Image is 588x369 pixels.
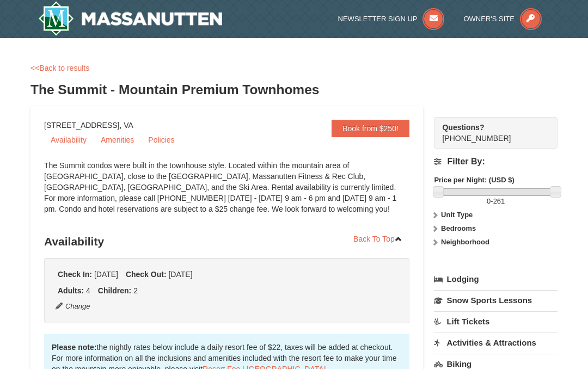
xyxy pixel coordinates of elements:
[168,270,192,279] span: [DATE]
[463,15,542,23] a: Owner's Site
[493,197,505,205] span: 261
[442,122,538,143] span: [PHONE_NUMBER]
[44,160,409,225] div: The Summit condos were built in the townhouse style. Located within the mountain area of [GEOGRAP...
[133,286,138,295] span: 2
[434,269,558,289] a: Lodging
[94,270,118,279] span: [DATE]
[338,15,445,23] a: Newsletter Sign Up
[126,270,167,279] strong: Check Out:
[98,286,131,295] strong: Children:
[38,1,222,36] a: Massanutten Resort
[94,132,140,148] a: Amenities
[487,197,491,205] span: 0
[434,333,558,353] a: Activities & Attractions
[463,15,514,23] span: Owner's Site
[58,270,92,279] strong: Check In:
[442,123,484,132] strong: Questions?
[346,231,409,247] a: Back To Top
[142,132,181,148] a: Policies
[332,120,409,137] a: Book from $250!
[38,1,222,36] img: Massanutten Resort Logo
[58,286,84,295] strong: Adults:
[30,79,558,101] h3: The Summit - Mountain Premium Townhomes
[434,196,558,207] label: -
[30,64,89,72] a: <<Back to results
[441,238,489,246] strong: Neighborhood
[434,176,514,184] strong: Price per Night: (USD $)
[434,157,558,167] h4: Filter By:
[434,290,558,310] a: Snow Sports Lessons
[338,15,418,23] span: Newsletter Sign Up
[44,231,409,253] h3: Availability
[434,311,558,331] a: Lift Tickets
[441,211,473,219] strong: Unit Type
[441,224,476,232] strong: Bedrooms
[44,132,93,148] a: Availability
[52,343,96,352] strong: Please note:
[86,286,90,295] span: 4
[55,300,91,312] button: Change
